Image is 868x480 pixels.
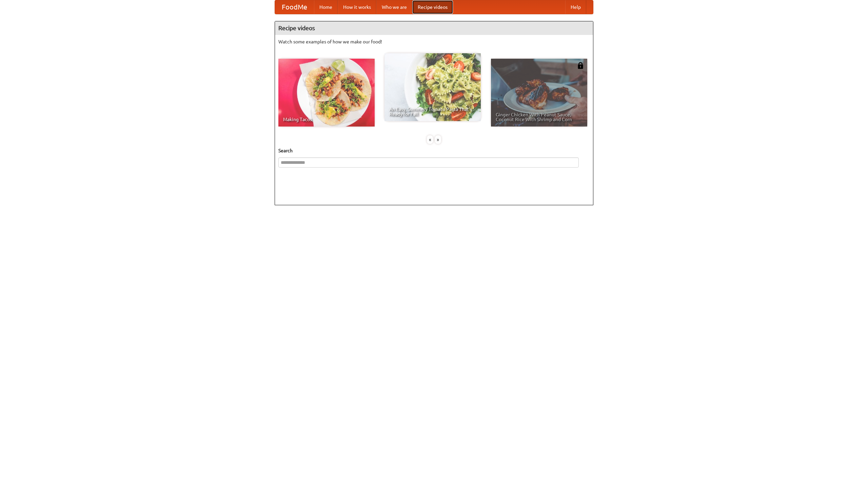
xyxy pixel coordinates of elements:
img: 483408.png [577,62,584,69]
a: Who we are [376,0,412,14]
span: Making Tacos [283,117,370,122]
a: How it works [338,0,376,14]
a: Help [565,0,586,14]
div: » [435,135,441,144]
a: An Easy, Summery Tomato Pasta That's Ready for Fall [384,53,481,121]
div: « [427,135,433,144]
h5: Search [278,147,590,154]
h4: Recipe videos [275,21,593,35]
a: Making Tacos [278,59,375,127]
a: FoodMe [275,0,314,14]
span: An Easy, Summery Tomato Pasta That's Ready for Fall [389,107,476,116]
p: Watch some examples of how we make our food! [278,38,590,45]
a: Home [314,0,338,14]
a: Recipe videos [412,0,453,14]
